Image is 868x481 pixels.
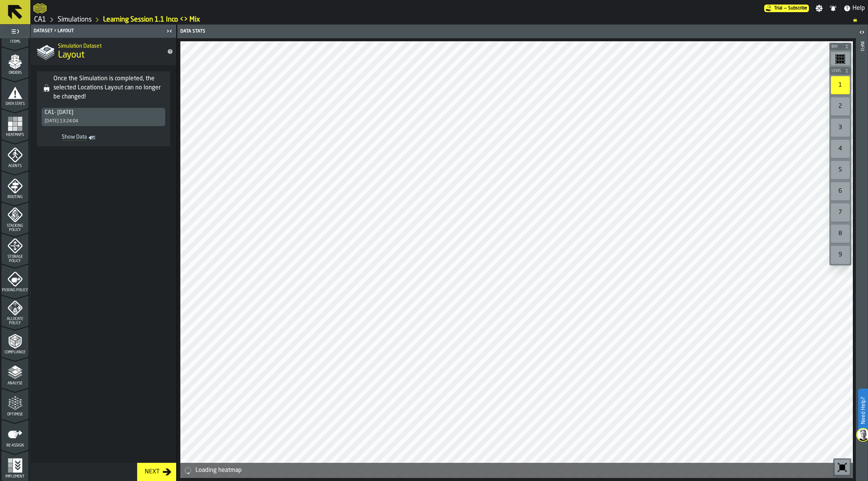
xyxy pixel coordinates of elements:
[2,171,28,201] li: menu Routing
[2,350,28,355] span: Compliance
[2,164,28,168] span: Agents
[58,42,161,49] h2: Sub Title
[33,2,47,15] a: logo-header
[177,25,856,38] header: Data Stats
[856,25,868,481] header: Info
[2,381,28,386] span: Analyse
[831,76,850,94] div: 1
[829,138,851,159] div: button-toolbar-undefined
[2,233,28,264] li: menu Storage Policy
[2,195,28,199] span: Routing
[2,475,28,479] span: Implement
[831,225,850,243] div: 8
[53,74,167,102] div: Once the Simulation is completed, the selected Locations Layout can no longer be changed!
[45,119,78,124] div: [DATE] 13:24:04
[2,224,28,232] span: Stacking Policy
[831,140,850,158] div: 4
[764,5,809,12] a: link-to-/wh/i/76e2a128-1b54-4d66-80d4-05ae4c277723/pricing/
[2,47,28,77] li: menu Orders
[2,40,28,44] span: Items
[836,461,848,473] svg: Reset zoom and position
[830,69,843,73] span: Level
[2,16,28,46] li: menu Items
[44,134,87,142] span: Show Data
[859,40,865,479] div: Info
[857,26,867,40] label: button-toggle-Open
[2,444,28,448] span: Re-assign
[2,78,28,108] li: menu Data Stats
[2,255,28,263] span: Storage Policy
[2,451,28,481] li: menu Implement
[137,463,176,481] button: button-Next
[829,43,851,50] button: button-
[2,109,28,139] li: menu Heatmaps
[829,223,851,244] div: button-toolbar-undefined
[2,412,28,417] span: Optimise
[829,50,851,67] div: button-toolbar-undefined
[829,117,851,138] div: button-toolbar-undefined
[829,181,851,202] div: button-toolbar-undefined
[830,45,843,49] span: Bay
[840,4,868,13] label: button-toggle-Help
[859,389,867,432] label: Need Help?
[58,49,84,61] span: Layout
[58,16,92,24] a: link-to-/wh/i/76e2a128-1b54-4d66-80d4-05ae4c277723
[831,97,850,116] div: 2
[829,75,851,96] div: button-toolbar-undefined
[2,71,28,75] span: Orders
[41,108,166,126] div: DropdownMenuValue-bca8b468-ae5e-4e43-98fc-cff4f3f70634[DATE] 13:24:04
[812,5,826,12] label: button-toggle-Settings
[829,67,851,75] button: button-
[831,161,850,179] div: 5
[833,458,851,476] div: button-toolbar-undefined
[2,420,28,450] li: menu Re-assign
[2,389,28,419] li: menu Optimise
[2,264,28,295] li: menu Picking Policy
[2,140,28,170] li: menu Agents
[2,133,28,137] span: Heatmaps
[34,16,46,24] a: link-to-/wh/i/76e2a128-1b54-4d66-80d4-05ae4c277723
[829,96,851,117] div: button-toolbar-undefined
[195,466,850,475] div: Loading heatmap
[37,71,170,146] div: alert-Once the Simulation is completed, the selected Locations Layout can no longer be changed!
[2,288,28,292] span: Picking Policy
[45,109,162,116] div: DropdownMenuValue-bca8b468-ae5e-4e43-98fc-cff4f3f70634
[831,182,850,200] div: 6
[180,463,853,478] div: alert-Loading heatmap
[788,6,807,11] span: Subscribe
[31,25,176,38] header: Dataset > Layout
[31,38,176,65] div: title-Layout
[829,159,851,181] div: button-toolbar-undefined
[2,102,28,106] span: Data Stats
[182,461,225,476] a: logo-header
[829,202,851,223] div: button-toolbar-undefined
[179,29,518,34] div: Data Stats
[33,15,865,24] nav: Breadcrumb
[831,203,850,222] div: 7
[826,5,840,12] label: button-toggle-Notifications
[831,246,850,264] div: 9
[2,358,28,388] li: menu Analyse
[142,467,163,476] div: Next
[41,133,100,143] a: toggle-dataset-table-Show Data
[2,326,28,357] li: menu Compliance
[829,244,851,265] div: button-toolbar-undefined
[764,5,809,12] div: Menu Subscription
[32,28,164,34] div: Dataset > Layout
[774,6,782,11] span: Trial
[852,4,865,13] span: Help
[2,317,28,325] span: Allocate Policy
[831,119,850,137] div: 3
[2,295,28,326] li: menu Allocate Policy
[784,6,787,11] span: —
[2,202,28,233] li: menu Stacking Policy
[164,27,175,36] label: button-toggle-Close me
[2,26,28,37] label: button-toggle-Toggle Full Menu
[103,16,200,24] a: link-to-/wh/i/76e2a128-1b54-4d66-80d4-05ae4c277723/simulations/0f1afaf9-5e02-460f-9dd6-66b7263d720e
